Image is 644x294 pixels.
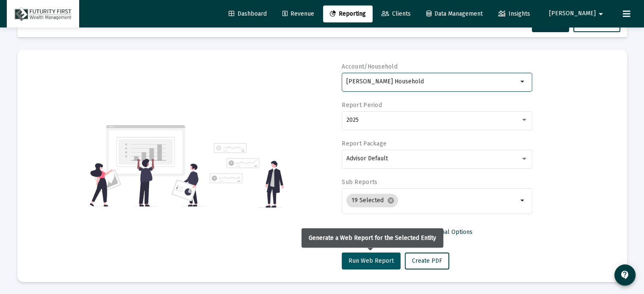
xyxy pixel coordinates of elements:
span: Run Web Report [348,257,394,264]
a: Data Management [420,5,489,22]
mat-icon: arrow_drop_down [518,195,528,206]
span: 2025 [346,116,359,124]
a: Dashboard [222,5,274,22]
span: Clients [381,10,411,17]
span: Additional Options [423,228,473,236]
span: Create PDF [412,257,442,264]
span: [PERSON_NAME] [549,10,596,17]
button: Create PDF [405,253,449,269]
span: Advisor Default [346,155,388,162]
button: [PERSON_NAME] [539,5,616,22]
mat-icon: cancel [387,197,395,204]
mat-icon: arrow_drop_down [596,5,606,22]
a: Insights [492,5,537,22]
label: Report Package [342,140,387,147]
label: Sub Reports [342,179,377,186]
mat-icon: arrow_drop_down [518,77,528,87]
span: Data Management [426,10,483,17]
button: Run Web Report [342,253,401,269]
a: Revenue [276,5,321,22]
img: Dashboard [13,5,73,22]
span: Revenue [282,10,314,17]
span: Dashboard [229,10,267,17]
span: Reporting [330,10,366,17]
img: reporting-alt [210,143,284,208]
span: Insights [498,10,530,17]
input: Search or select an account or household [346,78,518,85]
a: Clients [375,5,417,22]
span: Select Custom Period [348,228,407,236]
label: Report Period [342,102,382,109]
img: reporting [88,124,205,208]
a: Reporting [323,5,373,22]
mat-chip-list: Selection [346,192,518,209]
mat-icon: contact_support [620,270,630,280]
mat-chip: 19 Selected [346,194,398,207]
label: Account/Household [342,63,398,70]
